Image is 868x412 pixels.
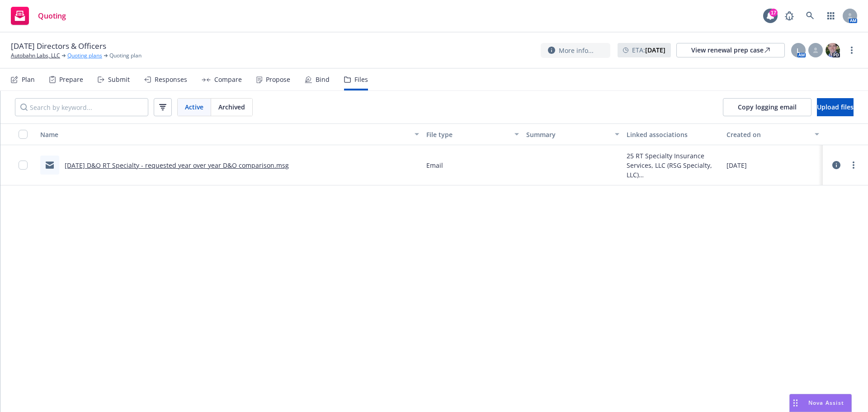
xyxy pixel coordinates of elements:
button: Upload files [817,98,854,116]
a: Report a Bug [780,7,798,25]
input: Select all [19,130,28,139]
button: Copy logging email [723,98,811,116]
span: Archived [218,102,245,112]
span: Email [426,161,443,170]
div: File type [426,130,509,139]
div: Linked associations [627,130,719,139]
div: Files [354,76,368,83]
div: Bind [316,76,330,83]
span: More info... [559,46,594,55]
div: Propose [266,76,290,83]
div: Submit [108,76,130,83]
a: Autobahn Labs, LLC [11,52,60,60]
div: Plan [22,76,35,83]
span: [DATE] Directors & Officers [11,41,106,52]
div: Created on [726,130,809,139]
a: Search [801,7,819,25]
span: Quoting plan [109,52,142,60]
button: Summary [523,123,623,145]
input: Search by keyword... [15,98,148,116]
div: Name [40,130,409,139]
button: Linked associations [623,123,723,145]
span: [DATE] [726,161,747,170]
div: Responses [155,76,187,83]
span: L [797,46,800,55]
input: Toggle Row Selected [19,161,28,170]
a: View renewal prep case [676,43,785,57]
div: Prepare [59,76,83,83]
span: ETA : [632,45,665,55]
img: photo [826,43,840,57]
button: Nova Assist [789,394,852,412]
button: Name [37,123,423,145]
a: Quoting [7,3,70,28]
a: Quoting plans [67,52,102,60]
a: [DATE] D&O RT Specialty - requested year over year D&O comparison.msg [65,161,289,170]
span: Active [185,102,203,112]
a: more [848,160,859,170]
a: Switch app [822,7,840,25]
strong: [DATE] [645,46,665,54]
div: 17 [769,9,778,17]
span: Nova Assist [808,399,844,407]
span: Copy logging email [738,103,797,111]
button: More info... [541,43,610,58]
div: View renewal prep case [691,43,770,57]
button: File type [423,123,523,145]
span: Upload files [817,103,854,111]
span: Quoting [38,12,66,19]
div: 25 RT Specialty Insurance Services, LLC (RSG Specialty, LLC) [627,151,719,180]
div: Compare [214,76,242,83]
button: Created on [723,123,823,145]
div: Summary [526,130,609,139]
a: more [846,45,857,56]
div: Drag to move [790,394,801,412]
